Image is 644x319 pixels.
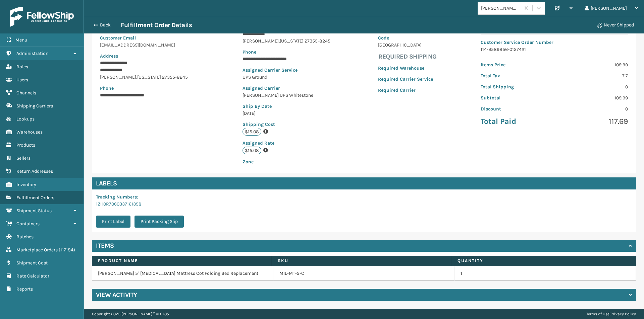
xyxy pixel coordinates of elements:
[481,61,550,68] p: Items Price
[243,103,330,110] p: Ship By Date
[378,87,433,94] p: Required Carrier
[98,258,265,264] label: Product Name
[16,116,35,122] span: Lookups
[243,85,330,92] p: Assigned Carrier
[16,168,53,174] span: Return Addresses
[96,216,130,228] button: Print Label
[96,201,142,207] a: 1ZH0R7060337161358
[243,74,330,81] p: UPS Ground
[100,53,118,59] span: Address
[378,76,433,83] p: Required Carrier Service
[481,83,550,90] p: Total Shipping
[278,258,445,264] label: SKU
[96,242,114,250] h4: Items
[481,116,550,127] p: Total Paid
[121,21,192,29] h3: Fulfillment Order Details
[558,94,628,101] p: 109.99
[15,37,27,43] span: Menu
[243,38,279,44] span: [PERSON_NAME]
[243,158,330,165] p: Zone
[279,38,280,44] span: ,
[558,83,628,90] p: 0
[16,129,43,135] span: Warehouses
[59,247,75,253] span: ( 117184 )
[10,7,74,27] img: logo
[90,22,121,28] button: Back
[586,309,636,319] div: |
[481,5,521,12] div: [PERSON_NAME] Brands
[558,61,628,68] p: 109.99
[610,312,636,316] a: Privacy Policy
[558,116,628,127] p: 117.69
[243,49,330,56] p: Phone
[96,291,137,299] h4: View Activity
[458,258,625,264] label: Quantity
[586,312,609,316] a: Terms of Use
[16,90,36,96] span: Channels
[280,38,304,44] span: [US_STATE]
[16,273,49,279] span: Rate Calculator
[558,72,628,79] p: 7.7
[481,105,550,112] p: Discount
[92,177,636,189] h4: Labels
[16,77,28,83] span: Users
[243,128,261,136] p: $15.08
[378,53,437,61] h4: Required Shipping
[162,74,188,80] span: 27355-8245
[16,234,34,240] span: Batches
[378,65,433,72] p: Required Warehouse
[279,270,304,277] a: MIL-MT-5-C
[243,110,330,117] p: [DATE]
[243,67,330,74] p: Assigned Carrier Service
[100,34,195,42] p: Customer Email
[378,34,433,42] p: Code
[597,23,602,28] i: Never Shipped
[16,260,48,266] span: Shipment Cost
[481,46,628,53] p: 114-9589856-0127421
[92,266,273,281] td: [PERSON_NAME] 5" [MEDICAL_DATA] Mattress Cot Folding Bed Replacement
[16,103,53,109] span: Shipping Carriers
[378,42,433,49] p: [GEOGRAPHIC_DATA]
[593,18,638,32] button: Never Shipped
[16,64,28,70] span: Roles
[243,147,261,154] p: $15.08
[16,155,31,161] span: Sellers
[16,208,52,214] span: Shipment Status
[481,94,550,101] p: Subtotal
[243,92,330,99] p: [PERSON_NAME] UPS Whitestone
[16,286,33,292] span: Reports
[92,309,169,319] p: Copyright 2023 [PERSON_NAME]™ v 1.0.185
[454,266,636,281] td: 1
[96,194,138,200] span: Tracking Numbers :
[135,216,184,228] button: Print Packing Slip
[16,195,54,201] span: Fulfillment Orders
[137,74,161,80] span: [US_STATE]
[16,51,48,56] span: Administration
[243,140,330,147] p: Assigned Rate
[100,42,195,49] p: [EMAIL_ADDRESS][DOMAIN_NAME]
[16,221,40,227] span: Containers
[136,74,137,80] span: ,
[481,72,550,79] p: Total Tax
[16,182,36,187] span: Inventory
[16,247,58,253] span: Marketplace Orders
[243,121,330,128] p: Shipping Cost
[100,85,195,92] p: Phone
[100,74,136,80] span: [PERSON_NAME]
[481,39,628,46] p: Customer Service Order Number
[16,142,35,148] span: Products
[305,38,330,44] span: 27355-8245
[558,105,628,112] p: 0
